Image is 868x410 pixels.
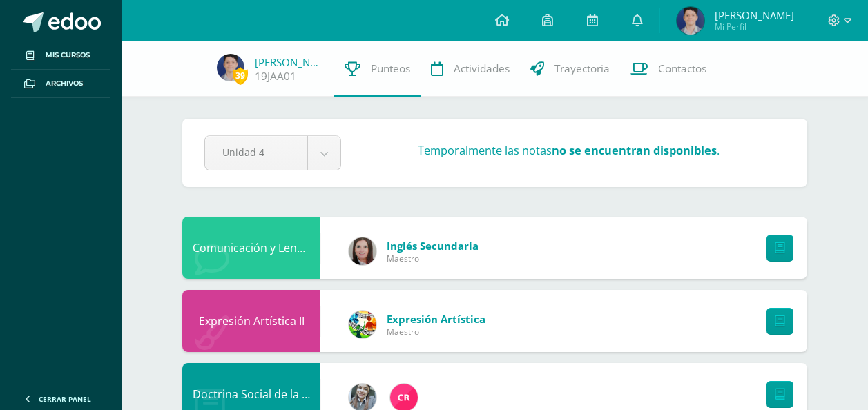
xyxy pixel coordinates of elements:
[182,290,320,352] div: Expresión Artística II
[387,253,479,264] span: Maestro
[233,67,248,84] span: 39
[334,41,421,97] a: Punteos
[371,61,410,76] span: Punteos
[554,61,610,76] span: Trayectoria
[552,143,717,158] strong: no se encuentran disponibles
[421,41,520,97] a: Actividades
[11,41,110,70] a: Mis cursos
[418,143,720,158] h3: Temporalmente las notas .
[182,217,320,279] div: Comunicación y Lenguaje L3 Inglés
[217,54,244,81] img: 10c4c540e5b38394ddd0b1d0076a9043.png
[46,50,90,61] span: Mis cursos
[658,61,706,76] span: Contactos
[222,136,290,168] span: Unidad 4
[46,78,83,89] span: Archivos
[520,41,620,97] a: Trayectoria
[349,237,376,265] img: 8af0450cf43d44e38c4a1497329761f3.png
[715,21,794,32] span: Mi Perfil
[387,326,485,338] span: Maestro
[349,311,376,338] img: 159e24a6ecedfdf8f489544946a573f0.png
[715,8,794,22] span: [PERSON_NAME]
[255,69,296,84] a: 19JAA01
[454,61,510,76] span: Actividades
[255,55,324,69] a: [PERSON_NAME]
[39,394,91,404] span: Cerrar panel
[387,312,485,326] span: Expresión Artística
[620,41,717,97] a: Contactos
[11,70,110,98] a: Archivos
[205,136,340,170] a: Unidad 4
[387,239,479,253] span: Inglés Secundaria
[677,7,704,35] img: 10c4c540e5b38394ddd0b1d0076a9043.png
